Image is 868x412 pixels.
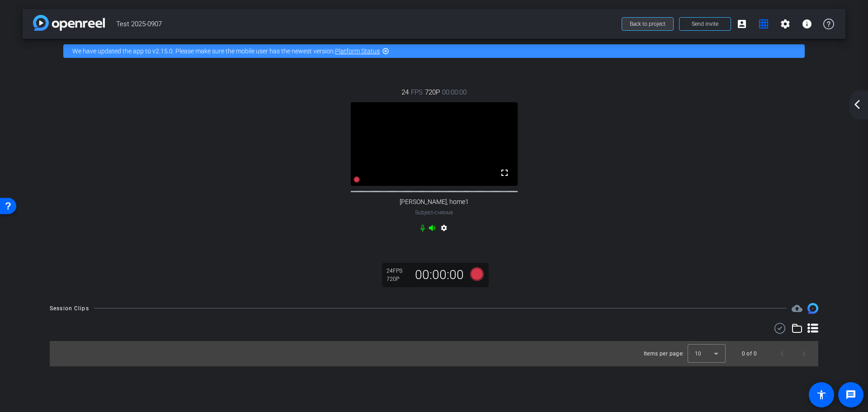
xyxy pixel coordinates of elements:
[442,87,467,97] span: 00:00:00
[116,15,616,33] span: Test 2025-0907
[852,99,863,110] mat-icon: arrow_back_ios_new
[630,21,665,27] span: Back to project
[807,303,818,314] img: Session clips
[780,19,791,29] mat-icon: settings
[793,343,815,365] button: Next page
[50,304,89,313] div: Session Clips
[499,167,510,178] mat-icon: fullscreen
[742,349,757,358] div: 0 of 0
[393,268,402,274] span: FPS
[433,209,434,216] span: -
[792,303,802,314] mat-icon: cloud_upload
[845,389,856,400] mat-icon: message
[387,275,409,283] div: 720P
[771,343,793,365] button: Previous page
[439,224,449,235] mat-icon: settings
[401,87,409,97] span: 24
[400,198,469,206] span: [PERSON_NAME], home1
[387,267,409,275] div: 24
[415,208,453,217] span: Subject
[63,44,805,58] div: We have updated the app to v2.15.0. Please make sure the mobile user has the newest version.
[622,17,674,31] button: Back to project
[425,87,440,97] span: 720P
[692,20,718,28] span: Send invite
[434,210,453,215] span: Chrome
[679,17,731,31] button: Send invite
[792,303,802,314] span: Destinations for your clips
[736,19,747,29] mat-icon: account_box
[382,47,389,55] mat-icon: highlight_off
[758,19,769,29] mat-icon: grid_on
[816,389,827,400] mat-icon: accessibility
[802,19,812,29] mat-icon: info
[644,349,684,358] div: Items per page:
[409,267,470,283] div: 00:00:00
[33,15,105,31] img: app-logo
[335,47,380,55] a: Platform Status
[411,87,423,97] span: FPS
